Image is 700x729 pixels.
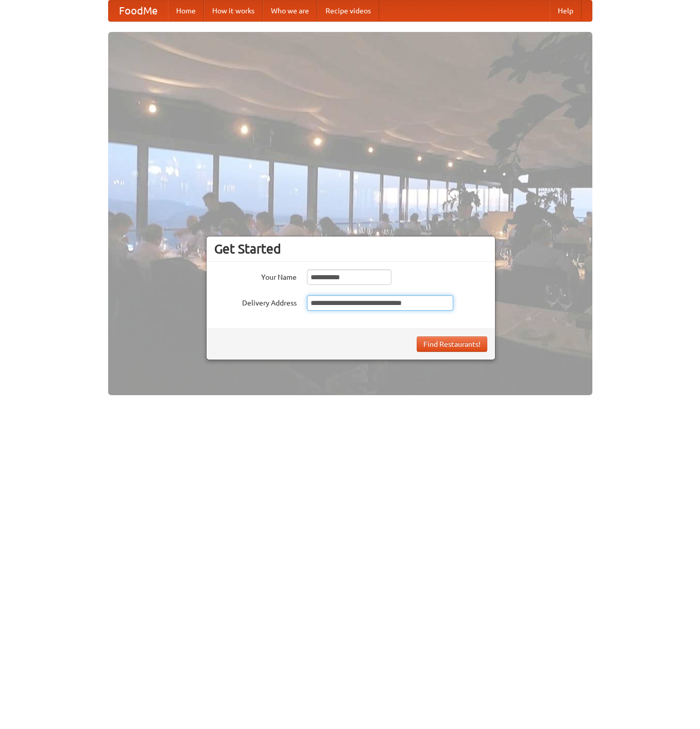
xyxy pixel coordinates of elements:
a: How it works [204,1,263,21]
h3: Get Started [214,241,487,257]
a: Who we are [263,1,317,21]
button: Find Restaurants! [417,336,487,352]
a: Recipe videos [317,1,379,21]
a: FoodMe [109,1,168,21]
a: Help [550,1,582,21]
a: Home [168,1,204,21]
label: Your Name [214,269,297,282]
label: Delivery Address [214,295,297,308]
